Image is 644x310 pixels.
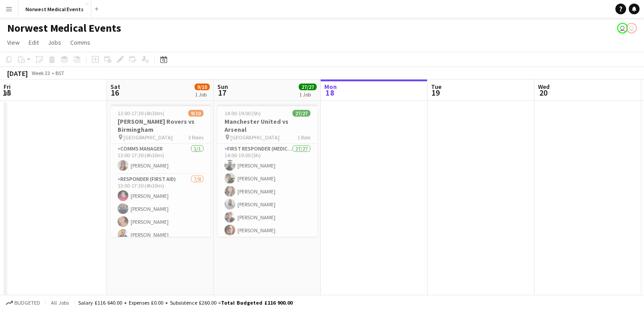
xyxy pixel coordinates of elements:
span: Mon [324,83,337,91]
span: 13:00-17:30 (4h30m) [118,110,164,117]
span: 9/10 [195,84,210,90]
span: Total Budgeted £116 900.00 [221,299,292,306]
span: Sat [110,83,120,91]
h3: Manchester United vs Arsenal [217,117,318,134]
span: Fri [4,83,11,91]
div: [DATE] [7,69,28,78]
app-card-role: Comms Manager1/113:00-17:30 (4h30m)[PERSON_NAME] [110,144,211,174]
button: Norwest Medical Events [18,0,91,18]
span: [GEOGRAPHIC_DATA] [230,134,280,141]
span: 3 Roles [188,134,203,141]
app-card-role: Responder (First Aid)7/813:00-17:30 (4h30m)[PERSON_NAME][PERSON_NAME][PERSON_NAME][PERSON_NAME] [110,174,211,295]
span: 20 [537,88,550,98]
span: 27/27 [299,84,317,90]
app-user-avatar: Rory Murphy [617,23,628,34]
span: 18 [323,88,337,98]
span: Edit [29,38,39,46]
button: Budgeted [4,298,42,308]
span: Budgeted [14,300,40,306]
span: Week 33 [30,70,52,76]
span: Jobs [48,38,61,46]
a: Edit [25,37,42,48]
a: Jobs [44,37,65,48]
app-job-card: 13:00-17:30 (4h30m)9/10[PERSON_NAME] Rovers vs Birmingham [GEOGRAPHIC_DATA]3 RolesComms Manager1/... [110,105,211,237]
span: 9/10 [188,110,203,117]
span: 14:00-19:00 (5h) [225,110,261,117]
span: 17 [216,88,228,98]
app-user-avatar: Rory Murphy [626,23,637,34]
span: 1 Role [297,134,310,141]
h1: Norwest Medical Events [7,21,121,35]
span: View [7,38,20,46]
a: View [4,37,23,48]
a: Comms [67,37,94,48]
span: [GEOGRAPHIC_DATA] [123,134,173,141]
div: BST [55,70,64,76]
span: 15 [2,88,11,98]
span: Comms [70,38,90,46]
span: Tue [431,83,441,91]
app-job-card: 14:00-19:00 (5h)27/27Manchester United vs Arsenal [GEOGRAPHIC_DATA]1 RoleFirst Responder (Medical... [217,105,318,237]
span: Wed [538,83,550,91]
div: 1 Job [299,91,316,98]
span: 27/27 [292,110,310,117]
span: 16 [109,88,120,98]
div: 1 Job [195,91,209,98]
h3: [PERSON_NAME] Rovers vs Birmingham [110,117,211,134]
span: All jobs [49,299,71,306]
div: Salary £116 640.00 + Expenses £0.00 + Subsistence £260.00 = [78,299,292,306]
span: Sun [217,83,228,91]
span: 19 [430,88,441,98]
